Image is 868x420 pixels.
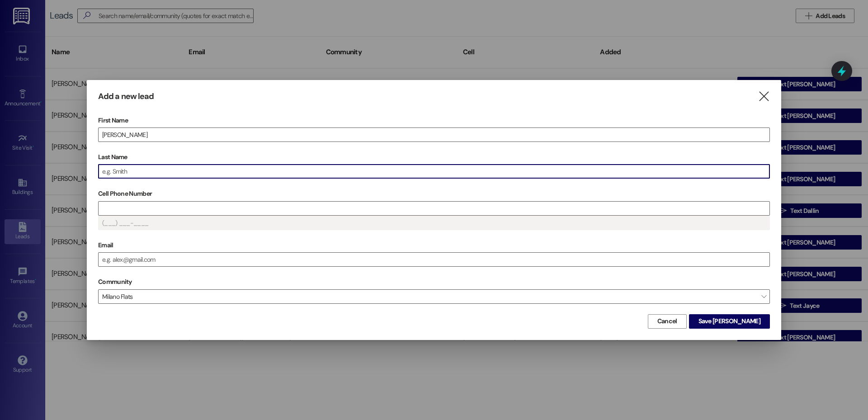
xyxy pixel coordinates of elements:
[698,316,760,326] span: Save [PERSON_NAME]
[98,187,770,201] label: Cell Phone Number
[99,253,769,266] input: e.g. alex@gmail.com
[98,150,770,164] label: Last Name
[99,165,769,178] input: e.g. Smith
[98,289,770,304] span: Milano Flats
[98,91,154,102] h3: Add a new lead
[98,113,770,127] label: First Name
[99,128,769,142] input: e.g. Alex
[689,314,770,329] button: Save [PERSON_NAME]
[648,314,687,329] button: Cancel
[657,316,677,326] span: Cancel
[98,238,770,252] label: Email
[98,275,132,289] label: Community
[758,92,770,101] i: 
